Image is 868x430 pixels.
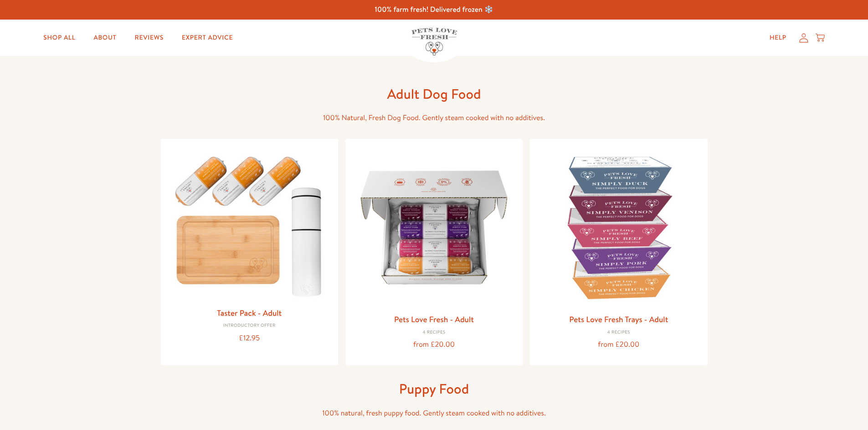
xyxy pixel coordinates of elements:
a: About [86,29,123,47]
h1: Puppy Food [288,380,580,398]
img: Pets Love Fresh - Adult [353,146,515,309]
a: Pets Love Fresh Trays - Adult [569,314,668,325]
a: Help [762,29,794,47]
div: from £20.00 [537,339,700,351]
div: 4 Recipes [353,330,515,335]
div: Introductory Offer [168,323,331,329]
a: Expert Advice [175,29,240,47]
span: 100% natural, fresh puppy food. Gently steam cooked with no additives. [322,408,546,418]
span: 100% Natural, Fresh Dog Food. Gently steam cooked with no additives. [323,113,545,123]
div: 4 Recipes [537,330,700,335]
img: Pets Love Fresh [411,28,457,56]
a: Pets Love Fresh - Adult [394,314,474,325]
h1: Adult Dog Food [288,85,580,103]
a: Reviews [128,29,171,47]
a: Shop All [36,29,82,47]
div: £12.95 [168,332,331,344]
img: Taster Pack - Adult [168,146,331,302]
a: Taster Pack - Adult [217,307,282,319]
img: Pets Love Fresh Trays - Adult [537,146,700,309]
div: from £20.00 [353,339,515,351]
